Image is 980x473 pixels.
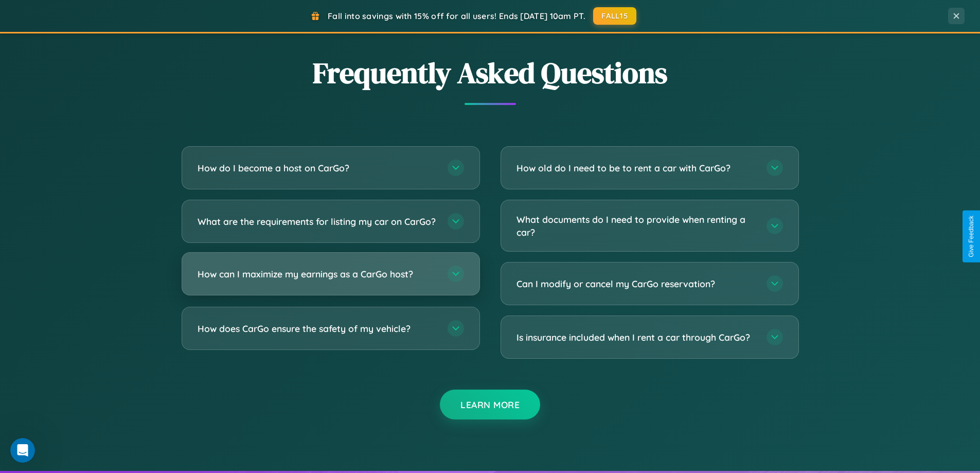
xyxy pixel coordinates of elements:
[328,11,585,21] span: Fall into savings with 15% off for all users! Ends [DATE] 10am PT.
[516,162,756,174] h3: How old do I need to be to rent a car with CarGo?
[198,162,437,174] h3: How do I become a host on CarGo?
[198,322,437,335] h3: How does CarGo ensure the safety of my vehicle?
[516,277,756,290] h3: Can I modify or cancel my CarGo reservation?
[516,213,756,238] h3: What documents do I need to provide when renting a car?
[10,438,35,463] iframe: Intercom live chat
[440,390,540,419] button: Learn More
[516,331,756,344] h3: Is insurance included when I rent a car through CarGo?
[198,215,437,228] h3: What are the requirements for listing my car on CarGo?
[182,53,799,93] h2: Frequently Asked Questions
[968,216,975,257] div: Give Feedback
[198,268,437,281] h3: How can I maximize my earnings as a CarGo host?
[593,7,636,25] button: FALL15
